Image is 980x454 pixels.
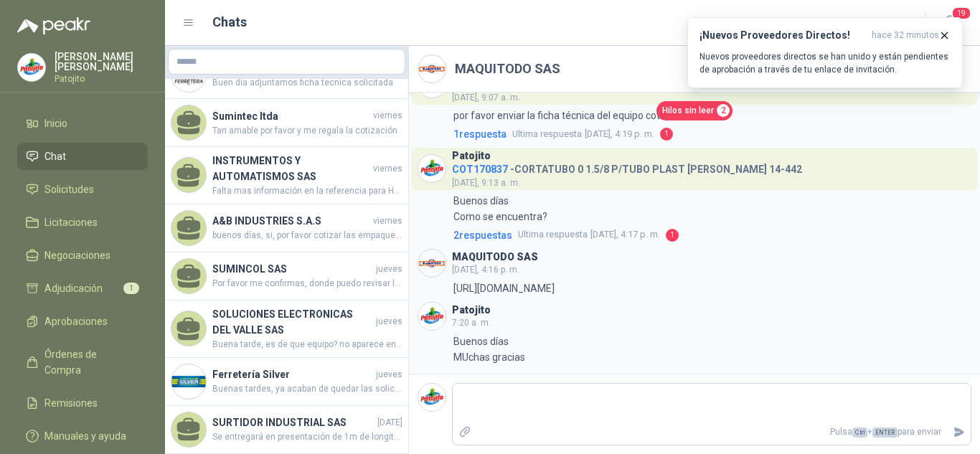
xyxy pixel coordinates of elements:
[373,214,402,228] span: viernes
[951,6,971,20] span: 19
[453,193,547,224] p: Buenos días Como se encuentra?
[44,181,94,197] span: Solicitudes
[17,275,148,302] a: Adjudicación1
[171,364,206,399] img: Company Logo
[44,313,108,329] span: Aprobaciones
[452,93,520,103] span: [DATE], 9:07 a. m.
[451,126,971,142] a: 1respuestaUltima respuesta[DATE], 4:19 p. m.1
[418,250,446,277] img: Company Logo
[453,420,477,445] label: Adjuntar archivos
[165,204,408,252] a: A&B INDUSTRIES S.A.Sviernesbuenos días, si, por favor cotizar las empaquetaduras y/o el cambio de...
[452,160,802,174] h4: - CORTATUBO 0 1.5/8 P/TUBO PLAST [PERSON_NAME] 14-442
[165,99,408,147] a: Sumintec ltdaviernesTan amable por favor y me regala la cotización
[212,76,402,90] span: Buen dia adjuntamos ficha tecnica solicitada
[165,147,408,204] a: INSTRUMENTOS Y AUTOMATISMOS SASviernesFalta mas información en la referencia para Homologar. vend...
[212,229,402,242] span: buenos días, si, por favor cotizar las empaquetaduras y/o el cambio de las empaquetaduras para el...
[17,209,148,236] a: Licitaciones
[452,318,491,328] span: 7:20 a. m.
[699,50,951,76] p: Nuevos proveedores directos se han unido y están pendientes de aprobación a través de tu enlace d...
[947,420,971,445] button: Enviar
[212,12,247,32] h1: Chats
[212,306,373,338] h4: SOLUCIONES ELECTRONICAS DEL VALLE SAS
[17,242,148,269] a: Negociaciones
[376,368,402,382] span: jueves
[518,227,588,242] span: Ultima respuesta
[872,29,939,42] span: hace 32 minutos
[418,155,446,182] img: Company Logo
[699,29,866,42] h3: ¡Nuevos Proveedores Directos!
[165,252,408,301] a: SUMINCOL SASjuevesPor favor me confirmas, donde puedo revisar la solicitud a detalle, para valida...
[212,108,370,124] h4: Sumintec ltda
[662,104,714,118] span: Hilos sin leer
[165,301,408,358] a: SOLUCIONES ELECTRONICAS DEL VALLE SASjuevesBuena tarde, es de que equipo? no aparece en la descri...
[872,427,897,438] span: ENTER
[452,164,508,175] span: COT170837
[453,280,555,296] p: [URL][DOMAIN_NAME]
[44,115,67,131] span: Inicio
[212,430,402,444] span: Se entregará en presentación de 1m de longitud
[17,17,90,34] img: Logo peakr
[17,143,148,170] a: Chat
[512,127,582,141] span: Ultima respuesta
[687,17,963,88] button: ¡Nuevos Proveedores Directos!hace 32 minutos Nuevos proveedores directos se han unido y están pen...
[212,184,402,198] span: Falta mas información en la referencia para Homologar. vendemos SHIMADEN ([GEOGRAPHIC_DATA]). mod...
[660,128,673,141] span: 1
[44,280,103,296] span: Adjudicación
[453,227,512,243] span: 2 respuesta s
[55,75,148,83] p: Patojito
[452,152,491,160] h3: Patojito
[18,54,45,81] img: Company Logo
[55,52,148,72] p: [PERSON_NAME] [PERSON_NAME]
[852,427,867,438] span: Ctrl
[455,59,560,79] h2: MAQUITODO SAS
[17,341,148,384] a: Órdenes de Compra
[666,229,679,242] span: 1
[212,382,402,396] span: Buenas tardes, ya acaban de quedar las solicitudes sin el costo de envío
[123,283,139,294] span: 1
[44,428,126,444] span: Manuales y ayuda
[452,265,519,275] span: [DATE], 4:16 p. m.
[452,178,520,188] span: [DATE], 9:13 a. m.
[44,346,134,378] span: Órdenes de Compra
[17,308,148,335] a: Aprobaciones
[165,358,408,406] a: Company LogoFerretería SilverjuevesBuenas tardes, ya acaban de quedar las solicitudes sin el cost...
[373,162,402,176] span: viernes
[17,422,148,450] a: Manuales y ayuda
[453,126,507,142] span: 1 respuesta
[44,214,98,230] span: Licitaciones
[212,124,402,138] span: Tan amable por favor y me regala la cotización
[418,303,446,330] img: Company Logo
[17,389,148,417] a: Remisiones
[373,109,402,123] span: viernes
[717,104,730,117] span: 2
[212,213,370,229] h4: A&B INDUSTRIES S.A.S
[44,247,110,263] span: Negociaciones
[512,127,654,141] span: [DATE], 4:19 p. m.
[477,420,948,445] p: Pulsa + para enviar
[44,395,98,411] span: Remisiones
[376,315,402,328] span: jueves
[418,55,446,82] img: Company Logo
[212,277,402,290] span: Por favor me confirmas, donde puedo revisar la solicitud a detalle, para validar los equipos
[452,253,538,261] h3: MAQUITODO SAS
[212,338,402,351] span: Buena tarde, es de que equipo? no aparece en la descripcion
[418,384,446,411] img: Company Logo
[165,406,408,454] a: SURTIDOR INDUSTRIAL SAS[DATE]Se entregará en presentación de 1m de longitud
[453,334,525,365] p: Buenos días MUchas gracias
[212,366,373,382] h4: Ferretería Silver
[17,176,148,203] a: Solicitudes
[376,263,402,276] span: jueves
[17,110,148,137] a: Inicio
[212,153,370,184] h4: INSTRUMENTOS Y AUTOMATISMOS SAS
[212,261,373,277] h4: SUMINCOL SAS
[377,416,402,430] span: [DATE]
[656,101,732,120] a: Hilos sin leer2
[44,148,66,164] span: Chat
[452,306,491,314] h3: Patojito
[518,227,660,242] span: [DATE], 4:17 p. m.
[212,415,374,430] h4: SURTIDOR INDUSTRIAL SAS
[451,227,971,243] a: 2respuestasUltima respuesta[DATE], 4:17 p. m.1
[937,10,963,36] button: 19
